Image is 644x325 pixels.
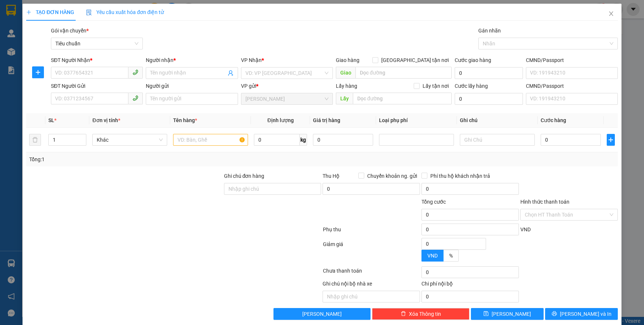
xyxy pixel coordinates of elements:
[313,134,373,146] input: 0
[132,95,138,101] span: phone
[323,280,420,291] div: Ghi chú nội bộ nhà xe
[48,117,54,123] span: SL
[323,173,340,179] span: Thu Hộ
[427,253,438,259] span: VND
[460,134,535,146] input: Ghi Chú
[520,199,569,205] label: Hình thức thanh toán
[372,308,469,320] button: deleteXóa Thông tin
[364,172,420,180] span: Chuyển khoản ng. gửi
[607,137,614,143] span: plus
[492,310,531,318] span: [PERSON_NAME]
[173,117,197,123] span: Tên hàng
[300,134,307,146] span: kg
[526,82,618,90] div: CMND/Passport
[376,113,457,128] th: Loại phụ phí
[146,56,238,64] div: Người nhận
[526,56,618,64] div: CMND/Passport
[353,93,452,104] input: Dọc đường
[455,57,491,63] label: Cước giao hàng
[173,134,248,146] input: VD: Bàn, Ghế
[322,267,421,280] div: Chưa thanh toán
[541,117,566,123] span: Cước hàng
[336,67,355,79] span: Giao
[336,83,357,89] span: Lấy hàng
[241,82,333,90] div: VP gửi
[26,9,74,15] span: TẠO ĐƠN HÀNG
[132,69,138,75] span: phone
[545,308,618,320] button: printer[PERSON_NAME] và In
[471,308,544,320] button: save[PERSON_NAME]
[336,57,359,63] span: Giao hàng
[55,38,138,49] span: Tiêu chuẩn
[322,225,421,238] div: Phụ thu
[29,134,41,146] button: delete
[32,66,44,78] button: plus
[97,134,163,145] span: Khác
[323,291,420,302] input: Nhập ghi chú
[26,10,31,15] span: plus
[483,311,489,317] span: save
[336,93,353,104] span: Lấy
[51,28,89,34] span: Gói vận chuyển
[92,117,120,123] span: Đơn vị tính
[607,134,615,146] button: plus
[32,69,44,75] span: plus
[601,4,621,24] button: Close
[560,310,612,318] span: [PERSON_NAME] và In
[228,70,234,76] span: user-add
[86,9,164,15] span: Yêu cầu xuất hóa đơn điện tử
[224,183,321,195] input: Ghi chú đơn hàng
[313,117,340,123] span: Giá trị hàng
[273,308,371,320] button: [PERSON_NAME]
[267,117,293,123] span: Định lượng
[427,172,493,180] span: Phí thu hộ khách nhận trả
[455,83,488,89] label: Cước lấy hàng
[478,28,501,34] label: Gán nhãn
[457,113,538,128] th: Ghi chú
[608,11,614,17] span: close
[86,10,92,15] img: icon
[146,82,238,90] div: Người gửi
[552,311,557,317] span: printer
[420,82,452,90] span: Lấy tận nơi
[378,56,452,64] span: [GEOGRAPHIC_DATA] tận nơi
[302,310,342,318] span: [PERSON_NAME]
[355,67,452,79] input: Dọc đường
[421,199,446,205] span: Tổng cước
[449,253,453,259] span: %
[401,311,406,317] span: delete
[51,82,143,90] div: SĐT Người Gửi
[224,173,265,179] label: Ghi chú đơn hàng
[455,67,523,79] input: Cước giao hàng
[29,155,249,163] div: Tổng: 1
[421,280,519,291] div: Chi phí nội bộ
[409,310,441,318] span: Xóa Thông tin
[241,57,262,63] span: VP Nhận
[322,240,421,265] div: Giảm giá
[455,93,523,105] input: Cước lấy hàng
[245,93,328,104] span: Cư Kuin
[520,227,531,232] span: VND
[51,56,143,64] div: SĐT Người Nhận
